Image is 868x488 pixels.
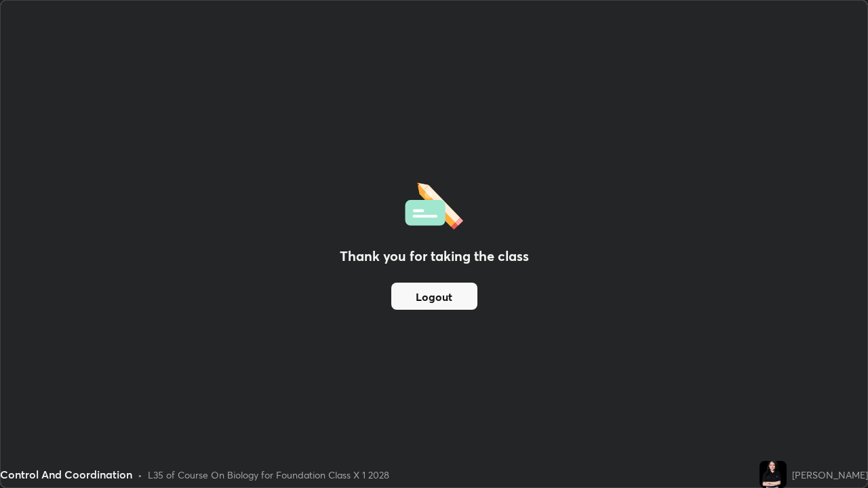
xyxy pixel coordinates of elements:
[391,283,477,310] button: Logout
[405,178,463,230] img: offlineFeedback.1438e8b3.svg
[759,461,787,488] img: d9d8bfb0901b438ca4ed91f34abb5a86.jpg
[340,246,529,266] h2: Thank you for taking the class
[792,468,868,482] div: [PERSON_NAME]
[138,468,142,482] div: •
[148,468,389,482] div: L35 of Course On Biology for Foundation Class X 1 2028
